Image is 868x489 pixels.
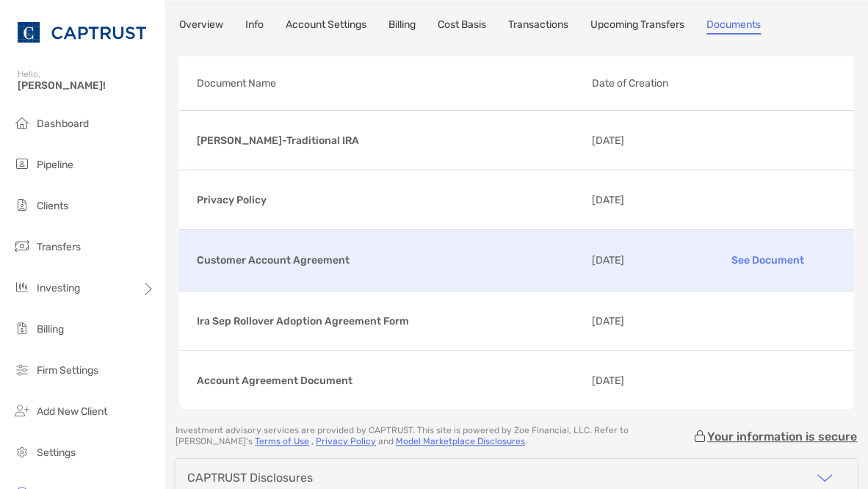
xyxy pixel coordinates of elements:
[255,436,309,446] a: Terms of Use
[592,74,847,93] p: Date of Creation
[396,436,525,446] a: Model Marketplace Disclosures
[37,446,76,459] span: Settings
[13,196,31,214] img: clients icon
[18,6,146,59] img: CAPTRUST Logo
[197,372,580,390] p: Account Agreement Document
[592,372,688,390] p: [DATE]
[508,18,568,35] a: Transactions
[13,237,31,255] img: transfers icon
[592,191,688,209] p: [DATE]
[245,18,264,35] a: Info
[13,114,31,131] img: dashboard icon
[13,443,31,460] img: settings icon
[37,364,98,377] span: Firm Settings
[37,241,81,253] span: Transfers
[13,402,31,419] img: add_new_client icon
[592,312,688,330] p: [DATE]
[388,18,416,35] a: Billing
[176,425,692,447] p: Investment advisory services are provided by CAPTRUST . This site is powered by Zoe Financial, LL...
[197,251,580,269] p: Customer Account Agreement
[592,251,688,269] p: [DATE]
[179,18,223,35] a: Overview
[13,278,31,296] img: investing icon
[707,430,857,443] p: Your information is secure
[18,79,155,92] span: [PERSON_NAME]!
[37,282,80,294] span: Investing
[197,191,580,209] p: Privacy Policy
[37,200,68,212] span: Clients
[13,155,31,173] img: pipeline icon
[592,131,688,150] p: [DATE]
[316,436,376,446] a: Privacy Policy
[13,361,31,378] img: firm-settings icon
[37,117,89,130] span: Dashboard
[37,159,73,171] span: Pipeline
[700,247,836,273] p: See Document
[286,18,366,35] a: Account Settings
[197,74,580,93] p: Document Name
[706,18,761,35] a: Documents
[197,131,580,150] p: [PERSON_NAME]-Traditional IRA
[197,312,580,330] p: Ira Sep Rollover Adoption Agreement Form
[438,18,486,35] a: Cost Basis
[816,469,833,487] img: icon arrow
[37,323,64,336] span: Billing
[590,18,684,35] a: Upcoming Transfers
[37,405,107,418] span: Add New Client
[13,319,31,337] img: billing icon
[187,471,313,485] div: CAPTRUST Disclosures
